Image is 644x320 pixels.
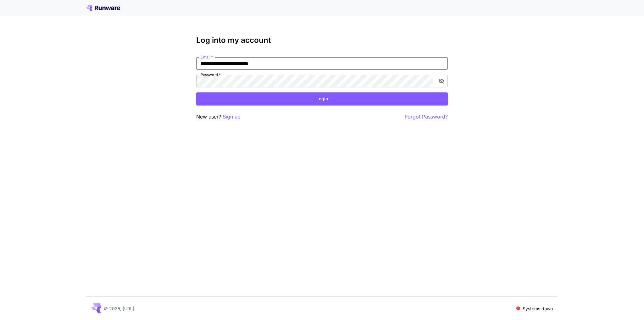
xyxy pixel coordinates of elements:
p: Systems down [523,305,553,312]
p: © 2025, [URL] [104,305,134,312]
button: Sign up [223,113,241,121]
button: Forgot Password? [405,113,448,121]
button: Login [196,92,448,105]
p: New user? [196,113,241,121]
label: Email [201,54,213,60]
button: toggle password visibility [436,75,447,87]
h3: Log into my account [196,36,448,45]
label: Password [201,72,221,77]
